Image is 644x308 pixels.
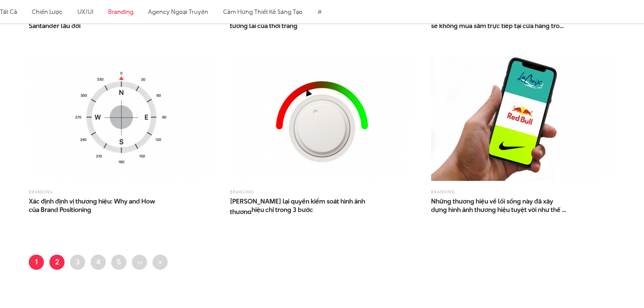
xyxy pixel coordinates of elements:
img: Xác định định vị thương hiệu: Why and How của Brand Positioning [29,55,213,181]
a: Chiến lược [32,7,62,16]
a: [PERSON_NAME] lại quyền kiểm soát hình ảnh thươnghiệu chỉ trong 3 bước [230,197,365,214]
span: tương lai của thời trang [230,22,297,30]
span: sẽ không mua sắm trực tiếp tại cửa hàng trong tương lai? [431,22,566,30]
a: Cảm hứng thiết kế sáng tạo [223,7,303,16]
a: Branding [230,189,254,195]
span: hiệu chỉ trong 3 bước [252,206,313,214]
span: Santander lâu đời [29,22,80,30]
span: ›› [137,257,142,267]
a: Xác định định vị thương hiệu: Why and Howcủa Brand Positioning [29,197,164,214]
span: » [158,257,162,267]
a: Agency ngoại truyện [148,7,208,16]
a: 2 [49,255,65,270]
a: 3 [70,255,85,270]
span: Những thương hiệu về lối sống này đã xây [431,197,566,214]
a: UX/UI [77,7,94,16]
span: Xác định định vị thương hiệu: Why and How [29,197,164,214]
img: Giành lại quyền kiểm soát hình ảnh thương hiệu chỉ trong 3 bước [230,55,414,181]
a: Branding [29,189,53,195]
span: dựng hình ảnh thương hiệu tuyệt vời như thế nào? [431,206,566,214]
span: của Brand Positioning [29,206,91,214]
a: Branding [431,189,455,195]
img: Những thương hiệu về lối sống này đã xây dựng hình ảnh thương hiệu tuyệt vời như thế nào? [431,55,615,181]
a: Những thương hiệu về lối sống này đã xâydựng hình ảnh thương hiệu tuyệt vời như thế nào? [431,197,566,214]
span: [PERSON_NAME] lại quyền kiểm soát hình ảnh thương [230,197,365,214]
a: Branding [108,7,133,16]
a: 4 [91,255,106,270]
a: 5 [111,255,126,270]
a: # [317,7,322,16]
